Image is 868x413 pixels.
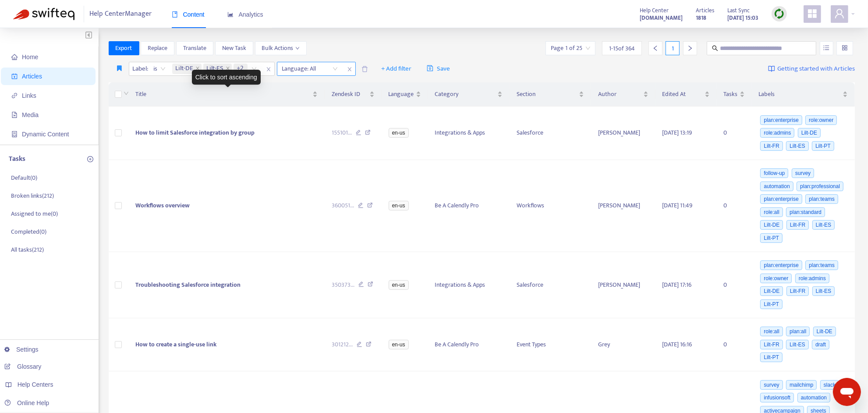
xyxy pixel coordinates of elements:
[510,252,591,318] td: Salesforce
[717,318,752,372] td: 0
[11,245,44,254] p: All tasks ( 212 )
[22,131,69,138] span: Dynamic Content
[813,327,836,336] span: Lilt-DE
[786,380,817,390] span: mailchimp
[135,128,255,138] span: How to limit Salesforce integration by group
[11,54,18,60] span: home
[389,340,409,349] span: en-us
[760,115,802,125] span: plan:enterprise
[833,378,861,406] iframe: Button to launch messaging window
[215,41,253,55] button: New Task
[663,339,692,349] span: [DATE] 16:16
[591,252,655,318] td: [PERSON_NAME]
[172,11,178,18] span: book
[4,363,41,370] a: Glossary
[11,173,37,182] p: Default ( 0 )
[760,393,794,402] span: infusionsoft
[389,89,414,99] span: Language
[663,200,693,210] span: [DATE] 11:49
[786,340,808,349] span: Lilt-ES
[812,220,835,230] span: Lilt-ES
[255,41,307,55] button: Bulk Actionsdown
[128,82,325,107] th: Title
[591,82,655,107] th: Author
[760,182,793,191] span: automation
[148,43,167,53] span: Replace
[18,381,53,388] span: Help Centers
[325,82,382,107] th: Zendesk ID
[22,73,42,80] span: Articles
[11,93,18,99] span: link
[195,66,200,71] span: close
[375,62,418,76] button: + Add filter
[172,64,202,74] span: Lilt-DE
[381,64,411,74] span: + Add filter
[124,91,129,96] span: down
[787,286,809,296] span: Lilt-FR
[154,62,166,75] span: is
[591,107,655,160] td: [PERSON_NAME]
[823,45,829,51] span: unordered-list
[428,160,510,252] td: Be A Calendly Pro
[795,274,829,283] span: role:admins
[172,11,205,18] span: Content
[427,64,450,74] span: Save
[11,131,18,137] span: container
[9,154,25,164] p: Tasks
[712,45,718,51] span: search
[237,64,244,74] span: +2
[792,168,814,178] span: survey
[295,46,300,50] span: down
[687,45,693,51] span: right
[226,66,230,71] span: close
[768,62,855,76] a: Getting started with Articles
[141,41,174,55] button: Replace
[227,11,234,18] span: area-chart
[805,115,837,125] span: role:owner
[135,339,216,349] span: How to create a single-use link
[787,220,809,230] span: Lilt-FR
[4,346,39,353] a: Settings
[760,194,802,204] span: plan:enterprise
[777,64,855,74] span: Getting started with Articles
[11,227,46,236] p: Completed ( 0 )
[759,89,841,99] span: Labels
[598,89,641,99] span: Author
[760,233,783,243] span: Lilt-PT
[263,64,274,75] span: close
[774,8,785,19] img: sync.dc5367851b00ba804db3.png
[760,299,783,309] span: Lilt-PT
[812,340,829,349] span: draft
[176,64,194,74] span: Lilt-DE
[786,207,825,217] span: plan:standard
[760,207,783,217] span: role:all
[760,128,794,138] span: role:admins
[332,89,368,99] span: Zendesk ID
[428,318,510,372] td: Be A Calendly Pro
[717,82,752,107] th: Tasks
[87,156,93,162] span: plus-circle
[109,41,139,55] button: Export
[176,41,213,55] button: Translate
[11,112,18,118] span: file-image
[382,82,428,107] th: Language
[234,64,248,74] span: +2
[640,13,683,23] strong: [DOMAIN_NAME]
[22,53,38,61] span: Home
[135,89,311,99] span: Title
[428,107,510,160] td: Integrations & Apps
[203,64,232,74] span: Lilt-ES
[4,399,49,406] a: Online Help
[510,107,591,160] td: Salesforce
[727,6,750,15] span: Last Sync
[207,64,224,74] span: Lilt-ES
[727,13,758,23] strong: [DATE] 15:03
[717,252,752,318] td: 0
[666,41,680,55] div: 1
[389,280,409,290] span: en-us
[820,380,839,390] span: slack
[389,128,409,138] span: en-us
[591,318,655,372] td: Grey
[820,41,833,55] button: unordered-list
[22,92,36,99] span: Links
